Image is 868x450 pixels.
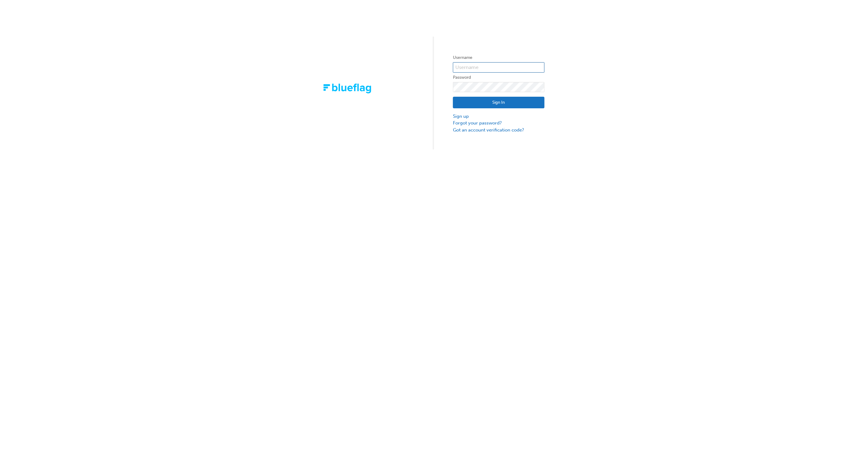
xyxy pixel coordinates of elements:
[453,54,544,61] label: Username
[453,113,544,120] a: Sign up
[453,127,544,134] a: Got an account verification code?
[453,62,544,73] input: Username
[453,120,544,127] a: Forgot your password?
[453,97,544,108] button: Sign In
[324,84,371,93] img: Trak
[453,74,544,81] label: Password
